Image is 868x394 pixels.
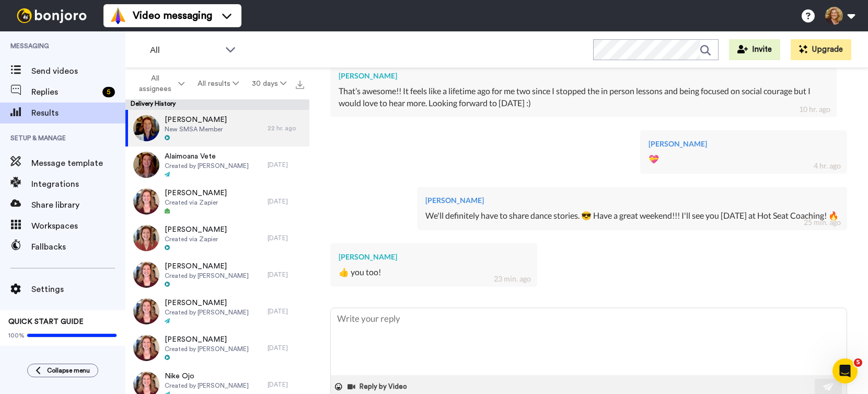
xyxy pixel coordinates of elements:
[47,366,90,375] span: Collapse menu
[165,224,227,235] span: [PERSON_NAME]
[31,241,125,253] span: Fallbacks
[125,293,309,330] a: [PERSON_NAME]Created by [PERSON_NAME][DATE]
[425,210,839,222] div: We'll definitely have to share dance stories. 😎 Have a great weekend!!! I'll see you [DATE] at Ho...
[854,358,862,367] span: 5
[791,39,851,60] button: Upgrade
[31,86,98,98] span: Replies
[268,124,304,132] div: 22 hr. ago
[150,44,220,57] span: All
[133,152,159,178] img: 099e2574-0a8e-48c1-b072-0d0298cb2555-thumb.jpg
[425,195,839,206] div: [PERSON_NAME]
[31,157,125,170] span: Message template
[165,272,249,280] span: Created by [PERSON_NAME]
[31,283,125,296] span: Settings
[133,188,159,215] img: 3095858b-c7ba-490c-9a32-520f1ec8805a-thumb.jpg
[165,198,227,207] span: Created via Zapier
[165,345,249,353] span: Created by [PERSON_NAME]
[832,358,858,384] iframe: Intercom live chat
[31,107,125,119] span: Results
[814,161,841,171] div: 4 hr. ago
[125,147,309,183] a: Alaimoana VeteCreated by [PERSON_NAME][DATE]
[133,115,159,141] img: 7049023a-5599-4c4b-96b4-d2570ccdaff2-thumb.jpg
[125,256,309,293] a: [PERSON_NAME]Created by [PERSON_NAME][DATE]
[494,274,531,284] div: 23 min. ago
[245,74,293,93] button: 30 days
[649,153,839,165] div: 💝
[165,115,227,125] span: [PERSON_NAME]
[165,261,249,272] span: [PERSON_NAME]
[125,330,309,366] a: [PERSON_NAME]Created by [PERSON_NAME][DATE]
[165,298,249,308] span: [PERSON_NAME]
[165,308,249,317] span: Created by [PERSON_NAME]
[133,262,159,288] img: af8e357f-6fd6-4b7d-b554-0797ea4de579-thumb.jpg
[8,318,84,325] span: QUICK START GUIDE
[191,74,246,93] button: All results
[165,188,227,198] span: [PERSON_NAME]
[31,220,125,232] span: Workspaces
[31,65,125,77] span: Send videos
[165,235,227,243] span: Created via Zapier
[339,252,529,262] div: [PERSON_NAME]
[110,7,126,24] img: vm-color.svg
[128,69,191,98] button: All assignees
[31,178,125,190] span: Integrations
[133,298,159,324] img: 35acabac-1f70-4ec6-8369-f33144de24d5-thumb.jpg
[165,371,249,381] span: Nike Ojo
[268,197,304,206] div: [DATE]
[339,85,828,109] div: That’s awesome!! It feels like a lifetime ago for me two since I stopped the in person lessons an...
[268,380,304,389] div: [DATE]
[339,266,529,278] div: 👍 you too!
[804,217,841,228] div: 25 min. ago
[8,331,25,340] span: 100%
[31,199,125,211] span: Share library
[268,344,304,352] div: [DATE]
[125,183,309,220] a: [PERSON_NAME]Created via Zapier[DATE]
[13,8,91,23] img: bj-logo-header-white.svg
[799,104,830,115] div: 10 hr. ago
[125,99,309,110] div: Delivery History
[165,125,227,133] span: New SMSA Member
[133,8,212,23] span: Video messaging
[165,162,249,170] span: Created by [PERSON_NAME]
[268,271,304,279] div: [DATE]
[125,220,309,256] a: [PERSON_NAME]Created via Zapier[DATE]
[133,335,159,361] img: 35acabac-1f70-4ec6-8369-f33144de24d5-thumb.jpg
[268,161,304,169] div: [DATE]
[134,73,176,94] span: All assignees
[823,382,835,391] img: send-white.svg
[165,334,249,345] span: [PERSON_NAME]
[125,110,309,147] a: [PERSON_NAME]New SMSA Member22 hr. ago
[649,139,839,149] div: [PERSON_NAME]
[133,225,159,251] img: ba70793d-812b-4597-b1bf-c6a238f11146-thumb.jpg
[165,151,249,162] span: Alaimoana Vete
[102,87,115,97] div: 5
[165,381,249,390] span: Created by [PERSON_NAME]
[268,234,304,242] div: [DATE]
[729,39,780,60] button: Invite
[296,81,304,89] img: export.svg
[27,364,98,377] button: Collapse menu
[293,76,307,92] button: Export all results that match these filters now.
[268,307,304,316] div: [DATE]
[339,71,828,81] div: [PERSON_NAME]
